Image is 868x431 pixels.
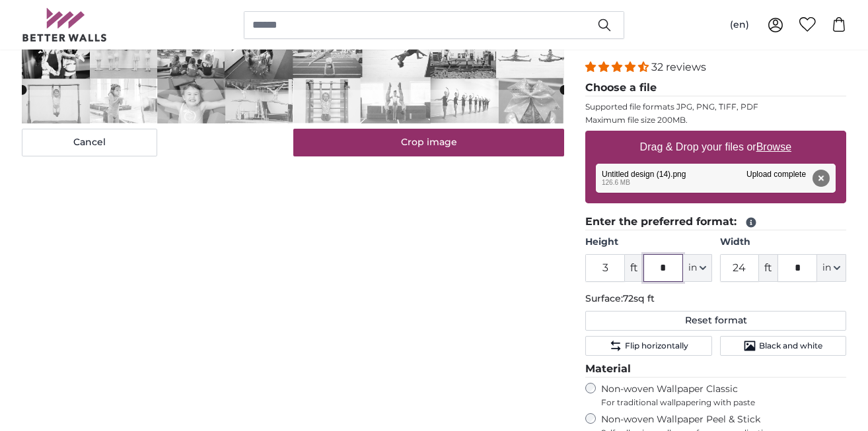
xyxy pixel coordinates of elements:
button: (en) [719,13,760,37]
span: Black and white [759,341,822,351]
legend: Choose a file [585,80,846,96]
img: Betterwalls [22,8,108,42]
u: Browse [756,141,791,152]
button: Reset format [585,311,846,331]
label: Non-woven Wallpaper Classic [601,383,846,408]
label: Width [720,236,846,249]
span: in [688,261,697,275]
span: ft [759,254,778,282]
span: ft [625,254,643,282]
button: Black and white [720,336,846,356]
p: Surface: [585,292,846,306]
button: in [817,254,846,282]
span: 4.31 stars [585,61,651,73]
span: 32 reviews [651,61,706,73]
label: Drag & Drop your files or [635,134,797,160]
span: For traditional wallpapering with paste [601,397,846,408]
button: Cancel [22,129,157,156]
p: Maximum file size 200MB. [585,115,846,125]
button: Flip horizontally [585,336,711,356]
span: Flip horizontally [625,341,688,351]
button: in [683,254,712,282]
button: Crop image [293,129,565,156]
p: Supported file formats JPG, PNG, TIFF, PDF [585,102,846,112]
span: 72sq ft [623,292,655,304]
label: Height [585,236,711,249]
span: in [822,261,831,275]
legend: Enter the preferred format: [585,214,846,230]
legend: Material [585,361,846,378]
